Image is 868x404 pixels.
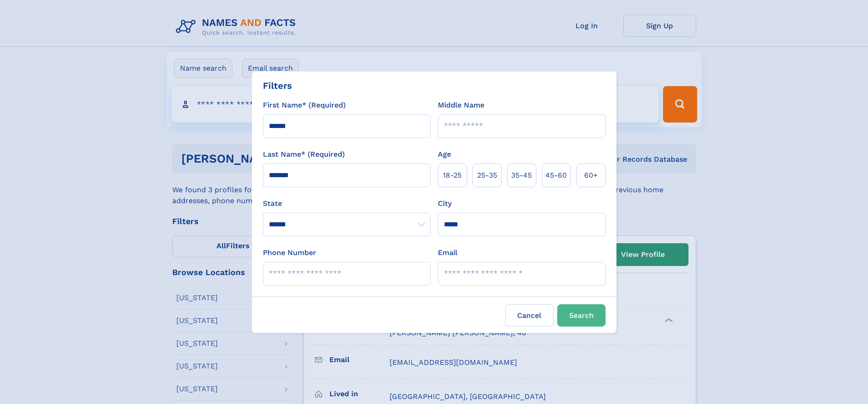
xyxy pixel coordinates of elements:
[263,247,316,258] label: Phone Number
[477,170,497,181] span: 25‑35
[438,149,451,160] label: Age
[263,100,346,111] label: First Name* (Required)
[263,149,345,160] label: Last Name* (Required)
[545,170,567,181] span: 45‑60
[263,79,292,92] div: Filters
[505,304,554,327] label: Cancel
[438,100,484,111] label: Middle Name
[511,170,532,181] span: 35‑45
[443,170,462,181] span: 18‑25
[438,247,457,258] label: Email
[557,304,606,327] button: Search
[438,198,452,209] label: City
[263,198,431,209] label: State
[584,170,598,181] span: 60+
